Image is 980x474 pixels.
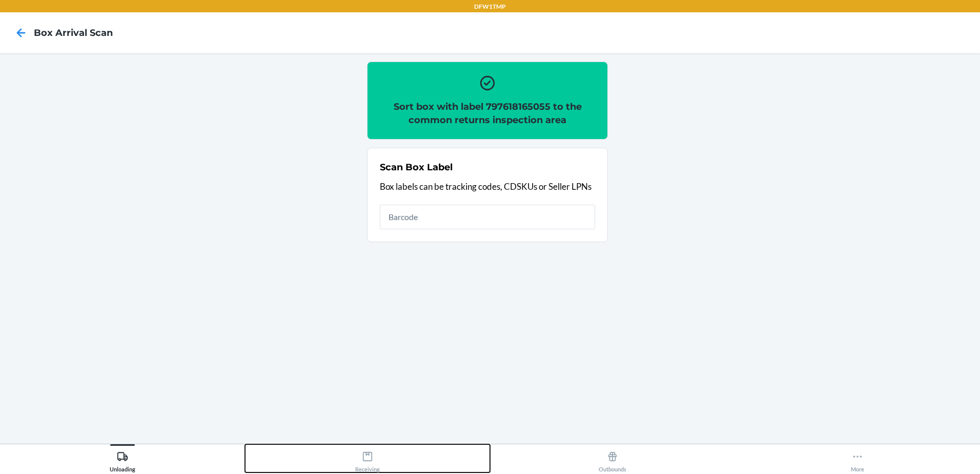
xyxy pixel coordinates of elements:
[735,444,980,472] button: More
[355,447,380,472] div: Receiving
[245,444,490,472] button: Receiving
[380,100,595,127] h2: Sort box with label 797618165055 to the common returns inspection area
[851,447,864,472] div: More
[380,180,595,193] p: Box labels can be tracking codes, CDSKUs or Seller LPNs
[34,26,113,39] h4: Box Arrival Scan
[490,444,735,472] button: Outbounds
[110,447,135,472] div: Unloading
[474,2,506,11] p: DFW1TMP
[599,447,626,472] div: Outbounds
[380,205,595,229] input: Barcode
[380,161,453,174] h2: Scan Box Label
